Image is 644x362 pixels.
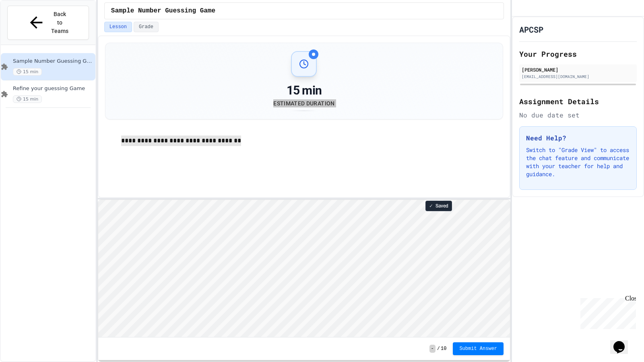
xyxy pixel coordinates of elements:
[519,110,637,120] div: No due date set
[273,99,334,107] div: Estimated Duration
[104,22,132,32] button: Lesson
[522,74,634,80] div: [EMAIL_ADDRESS][DOMAIN_NAME]
[429,203,433,209] span: ✓
[98,200,510,337] iframe: Snap! Programming Environment
[3,3,56,51] div: Chat with us now!Close
[50,10,69,35] span: Back to Teams
[519,96,637,107] h2: Assignment Details
[13,58,94,65] span: Sample Number Guessing Game
[519,24,543,35] h1: APCSP
[526,146,630,178] p: Switch to "Grade View" to access the chat feature and communicate with your teacher for help and ...
[13,95,42,103] span: 15 min
[441,346,446,352] span: 10
[453,342,504,355] button: Submit Answer
[7,6,89,40] button: Back to Teams
[429,345,436,353] span: -
[111,6,215,16] span: Sample Number Guessing Game
[610,330,636,354] iframe: chat widget
[522,66,634,73] div: [PERSON_NAME]
[13,68,42,76] span: 15 min
[273,83,334,98] div: 15 min
[519,48,637,60] h2: Your Progress
[13,85,94,92] span: Refine your guessing Game
[134,22,159,32] button: Grade
[436,203,448,209] span: Saved
[526,133,630,143] h3: Need Help?
[577,295,636,329] iframe: chat widget
[459,346,497,352] span: Submit Answer
[437,346,440,352] span: /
